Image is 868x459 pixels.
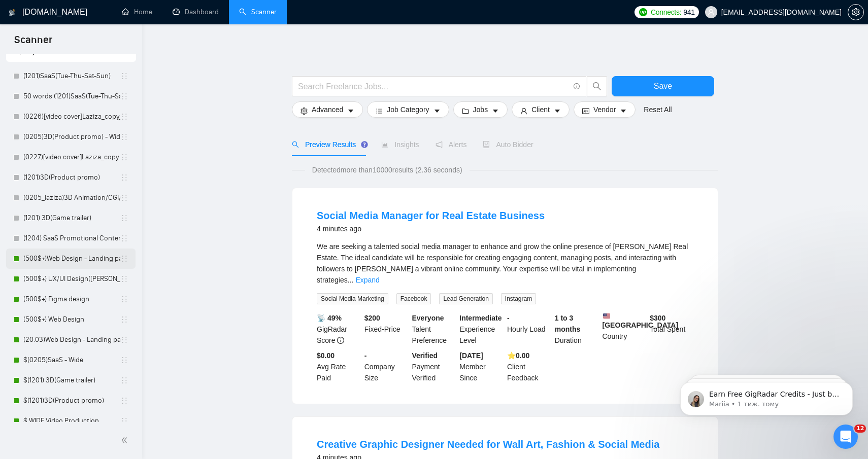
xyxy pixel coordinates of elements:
span: holder [120,417,128,425]
span: holder [120,214,128,222]
div: Member Since [457,350,505,383]
span: Facebook [396,293,431,304]
span: holder [120,376,128,384]
li: (0205)3D(Product promo) - Wide [6,127,136,147]
span: holder [120,275,128,283]
span: holder [120,92,128,100]
span: double-left [121,435,131,445]
span: Advanced [312,104,343,115]
span: holder [120,173,128,182]
div: Avg Rate Paid [315,350,362,383]
span: holder [120,153,128,161]
span: 12 [854,425,866,433]
div: GigRadar Score [315,312,362,346]
li: (20.03)Web Design - Landing page [6,330,136,350]
div: Company Size [362,350,410,383]
span: Alerts [436,140,467,149]
span: Connects: [651,7,681,18]
span: holder [120,133,128,141]
li: (1201)3D(Product promo) [6,167,136,188]
li: (500$+) Figma design [6,289,136,309]
button: userClientcaret-down [512,101,570,118]
a: $ WIDE Video Production [23,411,120,431]
b: - [364,351,367,360]
span: folder [462,107,469,115]
li: (0227)[video cover]Laziza_copy (1201) 2D animation [6,147,136,167]
span: holder [120,72,128,80]
li: $(1201)3D(Product promo) [6,391,136,411]
a: (1204) SaaS Promotional Content [23,228,120,249]
div: Tooltip anchor [360,140,369,149]
b: Intermediate [459,314,502,322]
a: homeHome [122,8,152,16]
a: (0205)3D(Product promo) - Wide [23,127,120,147]
b: $ 200 [364,314,380,322]
span: holder [120,356,128,364]
span: Job Category [387,104,429,115]
a: $(1201) 3D(Game trailer) [23,370,120,391]
a: (1201) 3D(Game trailer) [23,208,120,228]
b: Everyone [412,314,444,322]
span: search [587,82,607,91]
span: setting [301,107,308,115]
a: setting [848,8,864,16]
span: holder [120,315,128,324]
span: user [520,107,527,115]
a: dashboardDashboard [173,8,219,16]
li: $(1201) 3D(Game trailer) [6,370,136,391]
b: Verified [412,351,438,360]
span: notification [436,141,443,148]
iframe: Intercom notifications повідомлення [665,361,868,432]
span: idcard [582,107,589,115]
span: Insights [381,140,419,149]
span: holder [120,234,128,242]
span: area-chart [381,141,388,148]
button: setting [848,4,864,20]
img: upwork-logo.png [639,8,647,16]
button: Save [612,76,714,96]
span: Detected more than 10000 results (2.36 seconds) [305,164,470,175]
a: Social Media Manager for Real Estate Business [317,210,545,221]
li: $ WIDE Video Production [6,411,136,431]
a: $(1201)3D(Product promo) [23,391,120,411]
span: Vendor [593,104,616,115]
b: 1 to 3 months [555,314,581,333]
a: Reset All [644,104,672,115]
a: Creative Graphic Designer Needed for Wall Art, Fashion & Social Media [317,439,659,450]
a: (500$+) UX/UI Design([PERSON_NAME]) [23,269,120,289]
a: searchScanner [239,8,277,16]
b: - [507,314,510,322]
button: idcardVendorcaret-down [574,101,636,118]
a: (0227)[video cover]Laziza_copy (1201) 2D animation [23,147,120,167]
li: (0205_laziza)3D Animation/CGI/VFX. Top tier countries. [6,188,136,208]
a: (20.03)Web Design - Landing page [23,330,120,350]
span: holder [120,397,128,405]
b: [GEOGRAPHIC_DATA] [603,312,679,329]
input: Search Freelance Jobs... [298,80,569,93]
li: (500$+) Web Design [6,309,136,330]
a: (500$+)Web Design - Landing page [23,249,120,269]
li: (1201)SaaS(Tue-Thu-Sat-Sun) [6,66,136,86]
span: robot [483,141,490,148]
div: Total Spent [648,312,695,346]
span: Preview Results [292,140,365,149]
span: search [292,141,299,148]
a: 50 words (1201)SaaS(Tue-Thu-Sat-Sun) [23,86,120,107]
li: (500$+)Web Design - Landing page [6,249,136,269]
button: search [587,76,607,96]
b: $0.00 [317,351,335,360]
div: Fixed-Price [362,312,410,346]
img: logo [9,5,16,21]
span: holder [120,113,128,121]
span: Instagram [501,293,536,304]
li: (1201) 3D(Game trailer) [6,208,136,228]
b: [DATE] [459,351,483,360]
span: bars [376,107,383,115]
span: Jobs [473,104,488,115]
li: 50 words (1201)SaaS(Tue-Thu-Sat-Sun) [6,86,136,107]
span: holder [120,295,128,303]
span: caret-down [433,107,441,115]
button: settingAdvancedcaret-down [292,101,363,118]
